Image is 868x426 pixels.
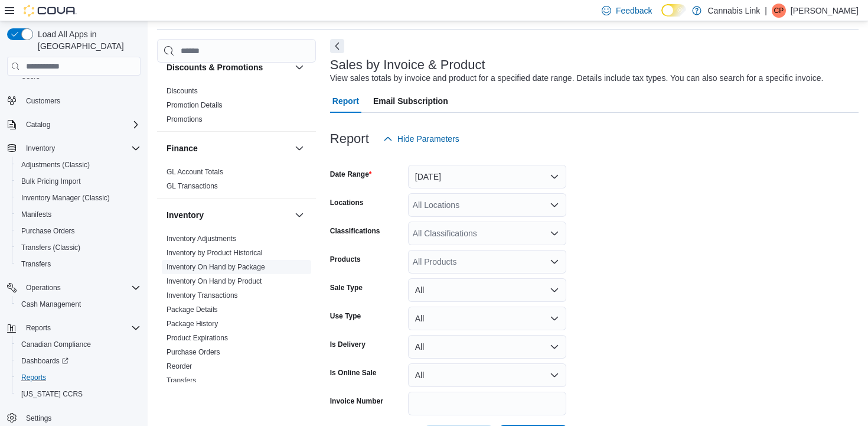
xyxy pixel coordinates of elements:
[330,255,361,264] label: Products
[167,249,263,257] a: Inventory by Product Historical
[167,209,290,221] button: Inventory
[17,337,141,352] span: Canadian Compliance
[17,207,56,222] a: Manifests
[167,115,203,123] a: Promotions
[167,305,218,314] span: Package Details
[167,347,220,357] span: Purchase Orders
[2,116,145,133] button: Catalog
[292,141,306,155] button: Finance
[661,4,686,17] input: Dark Mode
[157,165,316,198] div: Finance
[167,319,218,329] span: Package History
[167,142,198,154] h3: Finance
[26,144,55,153] span: Inventory
[17,158,141,172] span: Adjustments (Classic)
[167,167,223,177] span: GL Account Totals
[330,311,361,321] label: Use Type
[157,232,316,392] div: Inventory
[167,61,263,73] h3: Discounts & Promotions
[21,210,51,219] span: Manifests
[330,72,824,84] div: View sales totals by invoice and product for a specified date range. Details include tax types. Y...
[17,297,86,311] a: Cash Management
[2,320,145,336] button: Reports
[616,5,652,17] span: Feedback
[550,257,559,266] button: Open list of options
[167,182,218,190] a: GL Transactions
[12,190,145,206] button: Inventory Manager (Classic)
[167,277,262,286] span: Inventory On Hand by Product
[17,191,115,205] a: Inventory Manager (Classic)
[12,296,145,313] button: Cash Management
[17,257,56,271] a: Transfers
[17,207,141,222] span: Manifests
[167,362,192,370] a: Reorder
[26,323,51,333] span: Reports
[330,368,377,378] label: Is Online Sale
[167,248,263,258] span: Inventory by Product Historical
[21,259,51,269] span: Transfers
[408,278,566,302] button: All
[330,198,364,207] label: Locations
[21,389,83,399] span: [US_STATE] CCRS
[330,283,363,292] label: Sale Type
[765,4,767,18] p: |
[373,89,448,113] span: Email Subscription
[167,181,218,191] span: GL Transactions
[167,362,192,371] span: Reorder
[17,370,51,385] a: Reports
[408,165,566,188] button: [DATE]
[17,257,141,271] span: Transfers
[330,340,366,349] label: Is Delivery
[21,193,110,203] span: Inventory Manager (Classic)
[292,208,306,222] button: Inventory
[21,177,81,186] span: Bulk Pricing Import
[21,373,46,382] span: Reports
[408,335,566,359] button: All
[167,209,204,221] h3: Inventory
[21,141,141,155] span: Inventory
[21,321,56,335] button: Reports
[12,386,145,402] button: [US_STATE] CCRS
[17,370,141,385] span: Reports
[17,387,87,401] a: [US_STATE] CCRS
[21,243,80,252] span: Transfers (Classic)
[17,174,141,188] span: Bulk Pricing Import
[330,170,372,179] label: Date Range
[21,118,55,132] button: Catalog
[17,387,141,401] span: Washington CCRS
[12,353,145,369] a: Dashboards
[774,4,784,18] span: CP
[550,229,559,238] button: Open list of options
[17,191,141,205] span: Inventory Manager (Classic)
[157,84,316,131] div: Discounts & Promotions
[167,234,236,243] span: Inventory Adjustments
[12,336,145,353] button: Canadian Compliance
[21,94,65,108] a: Customers
[17,337,96,352] a: Canadian Compliance
[661,17,662,17] span: Dark Mode
[21,411,56,425] a: Settings
[12,239,145,256] button: Transfers (Classic)
[330,226,380,236] label: Classifications
[33,28,141,52] span: Load All Apps in [GEOGRAPHIC_DATA]
[332,89,359,113] span: Report
[2,279,145,296] button: Operations
[167,86,198,96] span: Discounts
[17,174,86,188] a: Bulk Pricing Import
[21,340,91,349] span: Canadian Compliance
[167,334,228,342] a: Product Expirations
[17,240,85,255] a: Transfers (Classic)
[21,321,141,335] span: Reports
[167,291,238,300] a: Inventory Transactions
[12,223,145,239] button: Purchase Orders
[167,61,290,73] button: Discounts & Promotions
[167,168,223,176] a: GL Account Totals
[167,235,236,243] a: Inventory Adjustments
[2,140,145,157] button: Inventory
[21,118,141,132] span: Catalog
[330,39,344,53] button: Next
[167,115,203,124] span: Promotions
[2,92,145,109] button: Customers
[167,87,198,95] a: Discounts
[21,411,141,425] span: Settings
